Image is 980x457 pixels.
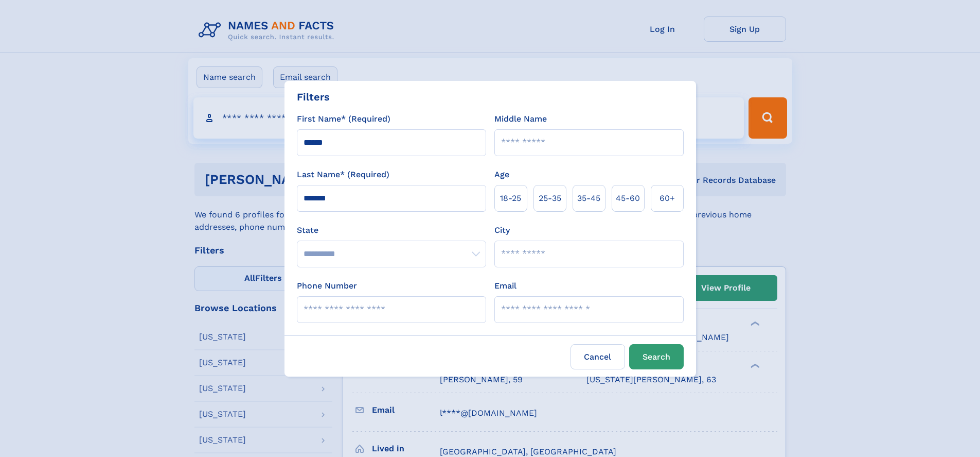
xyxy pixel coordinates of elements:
[571,344,625,369] label: Cancel
[297,168,389,181] label: Last Name* (Required)
[660,192,675,205] span: 60+
[616,192,640,205] span: 45‑60
[494,224,510,236] label: City
[494,168,509,181] label: Age
[539,192,561,205] span: 25‑35
[494,113,547,125] label: Middle Name
[297,113,390,125] label: First Name* (Required)
[297,89,330,105] div: Filters
[577,192,600,205] span: 35‑45
[297,224,486,236] label: State
[494,280,516,292] label: Email
[629,344,684,369] button: Search
[500,192,521,205] span: 18‑25
[297,280,357,292] label: Phone Number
